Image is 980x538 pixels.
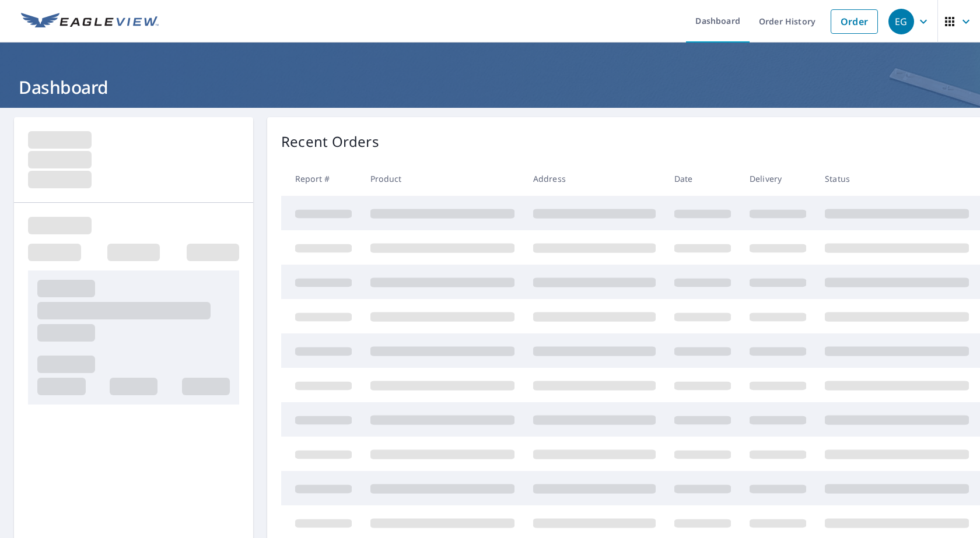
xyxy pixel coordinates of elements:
p: Recent Orders [281,131,379,152]
th: Status [815,161,978,196]
th: Product [361,161,524,196]
img: EV Logo [21,13,159,30]
th: Address [524,161,665,196]
th: Date [665,161,740,196]
th: Delivery [740,161,815,196]
a: Order [831,9,878,34]
h1: Dashboard [14,75,966,99]
th: Report # [281,161,361,196]
div: EG [888,9,914,34]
